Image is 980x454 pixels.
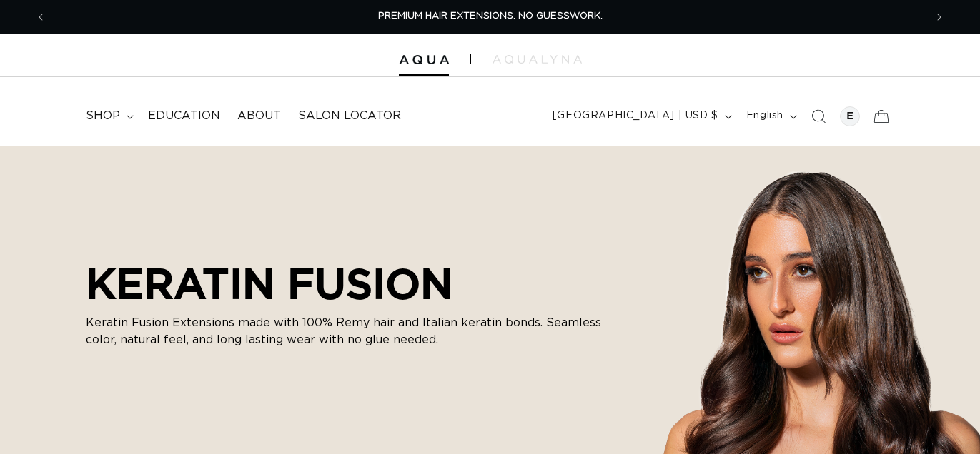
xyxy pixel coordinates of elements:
[544,103,738,130] button: [GEOGRAPHIC_DATA] | USD $
[553,109,718,123] span: [GEOGRAPHIC_DATA] | USD $
[399,55,449,65] img: Aqua Hair Extensions
[139,100,229,132] a: Education
[148,109,220,123] span: Education
[378,11,603,21] span: PREMIUM HAIR EXTENSIONS. NO GUESSWORK.
[86,314,629,348] p: Keratin Fusion Extensions made with 100% Remy hair and Italian keratin bonds. Seamless color, nat...
[289,100,410,132] a: Salon Locator
[746,109,783,123] span: English
[493,55,582,64] img: aqualyna.com
[738,103,803,130] button: English
[77,100,139,132] summary: shop
[86,258,629,308] h2: KERATIN FUSION
[803,101,834,132] summary: Search
[86,109,120,123] span: shop
[237,109,281,123] span: About
[229,100,289,132] a: About
[924,4,955,31] button: Next announcement
[298,109,401,123] span: Salon Locator
[25,4,56,31] button: Previous announcement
